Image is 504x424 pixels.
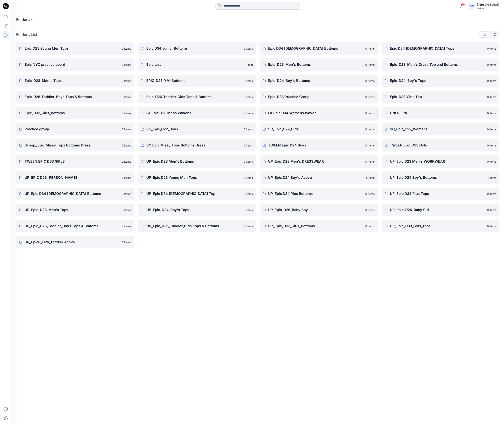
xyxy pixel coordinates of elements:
p: Epic D23 Young Men Tops [25,46,119,51]
p: 0 items [365,95,375,99]
p: Epic D34 Junior Bottoms [146,46,241,51]
p: 0 items [122,47,131,51]
p: 0 items [365,160,375,164]
a: FA Epic D23 Mens Wovens0 items [138,107,256,119]
p: 0 items [122,192,131,196]
p: UP_Epic D24 Boy's Active [268,175,363,180]
p: SC_Epic_C22_Womens [390,126,485,132]
a: SC_Epic_C22_Boys0 items [138,123,256,135]
p: UP_Epic_D24_Boy's Tops [146,207,241,213]
a: Epic D23 Young Men Tops0 items [16,42,134,55]
p: GNFR EPIC [390,110,485,116]
p: Epic_D23_Men's Tops [25,78,119,83]
p: 0 items [122,95,131,99]
p: 0 items [244,143,253,147]
p: Epic_D24_Boy's Bottoms [268,78,363,83]
p: 0 items [487,208,496,212]
p: 2 items [122,160,131,164]
a: Epic_D26_Toddler_Girls Tops & Bottoms0 items [138,91,256,103]
p: Epic_D33 Practice Group [268,94,363,100]
p: UP_Epic D34 Plus Bottoms [268,191,363,196]
p: 0 items [244,208,253,212]
span: 32 [461,3,465,6]
p: 0 items [365,224,375,228]
a: UP_Epic_D26_Baby Girl0 items [381,204,499,216]
p: 0 items [244,79,253,83]
p: UP_Epic D34 [DEMOGRAPHIC_DATA] Top [146,191,241,196]
p: UP_Epic D34 Plus Tops [390,191,485,196]
a: UP_Epic_D33_Girls_Tops0 items [381,220,499,232]
p: Epic_D33_Girls Top [390,94,485,100]
p: UP_Epic D23 Men's WORKWEAR [390,159,485,164]
p: UP_Epic_D33_Girls_Bottoms [268,223,363,229]
a: Practice group0 items [16,123,134,135]
a: TWEEN Epic D24 Boys0 items [260,139,378,151]
a: UP_Epic_D26_Toddler_Boys Tops & Bottoms0 items [16,220,134,232]
a: UP_Epic D24 Boy's Active4 items [260,171,378,184]
p: UP_Epic_D26_Toddler_Boys Tops & Bottoms [25,223,119,229]
p: 0 items [487,111,496,115]
p: 0 items [122,208,131,212]
p: UP_EPIC D23 [PERSON_NAME] [25,175,119,180]
p: UP_Epic_D33_Girls_Tops [390,223,485,229]
a: UP_Epic_D24_Boy's Tops0 items [138,204,256,216]
a: UP_Epic D23 Young Men Tops0 items [138,171,256,184]
a: Folders [16,17,30,22]
p: EPIC_D23_YM_Bottoms [146,78,241,83]
p: Epic_D24_Boy's Tops [390,78,485,83]
a: SC_Epic_C22_Girls0 items [260,123,378,135]
p: 0 items [365,47,375,51]
div: Walmart [477,7,499,10]
p: UP_EpicP_D26_Toddler Active [25,239,119,245]
p: 0 items [365,79,375,83]
p: UP_Epic_D26_Toddler_Girls Tops & Bottoms [146,223,241,229]
a: TWEEN Epic D33 Girls0 items [381,139,499,151]
a: Epic_D23_Men's Dress Top and Bottoms0 items [381,58,499,71]
p: UP_Epic D23 Men's DRESSWEAR [268,159,363,164]
p: 0 items [365,127,375,131]
p: 0 items [487,192,496,196]
p: UP_Epic_D26_Baby Boy [268,207,363,213]
p: 0 items [487,63,496,67]
p: UP_Epic D23 Young Men Tops [146,175,241,180]
a: Scoop_ Epic Missy Tops Bottoms Dress0 items [16,139,134,151]
a: Epic_D23_Men's Tops0 items [16,75,134,87]
a: Epic NYC practice board0 items [16,58,134,71]
p: SC_Epic_C22_Boys [146,126,241,132]
p: 0 items [122,127,131,131]
p: Practice group [25,126,119,132]
p: 4 items [487,176,496,180]
p: 0 items [365,111,375,115]
p: Folders List [16,32,37,37]
a: FA Epic D34 Womens Woven0 items [260,107,378,119]
p: SO Epic Missy Tops Bottoms Dress [146,143,241,148]
p: 0 items [365,143,375,147]
p: UP_Epic D34 [DEMOGRAPHIC_DATA] Bottoms [25,191,119,196]
a: Epic D34 Junior Bottoms0 items [138,42,256,55]
a: Epic_D33_Girls_Bottoms0 items [16,107,134,119]
a: UP_Epic D23 Men's Bottoms0 items [138,155,256,168]
p: 0 items [244,160,253,164]
p: 0 items [365,63,375,67]
a: Epic_D24_Boy's Bottoms0 items [260,75,378,87]
a: SO Epic Missy Tops Bottoms Dress0 items [138,139,256,151]
a: UP_EpicP_D26_Toddler Active0 items [16,236,134,248]
p: 0 items [244,176,253,180]
div: GM [468,3,475,10]
a: UP_Epic D34 Plus Tops0 items [381,188,499,200]
p: 0 items [487,95,496,99]
a: Epic D34 [DEMOGRAPHIC_DATA] Bottoms0 items [260,42,378,55]
p: 0 items [122,176,131,180]
p: SC_Epic_C22_Girls [268,126,363,132]
p: 1 item [245,63,253,67]
div: [PERSON_NAME] [477,2,499,7]
a: UP_Epic D34 [DEMOGRAPHIC_DATA] Bottoms0 items [16,188,134,200]
p: 4 items [365,176,375,180]
a: UP_Epic D23 Men's DRESSWEAR0 items [260,155,378,168]
a: Epic_D24_Boy's Tops0 items [381,75,499,87]
p: Epic_D26_Toddler_Girls Tops & Bottoms [146,94,241,100]
p: 0 items [487,224,496,228]
a: UP_Epic D23 Men's WORKWEAR0 items [381,155,499,168]
a: UP_Epic_D23_Men's Tops0 items [16,204,134,216]
p: Epic D34 [DEMOGRAPHIC_DATA] Tops [390,46,485,51]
